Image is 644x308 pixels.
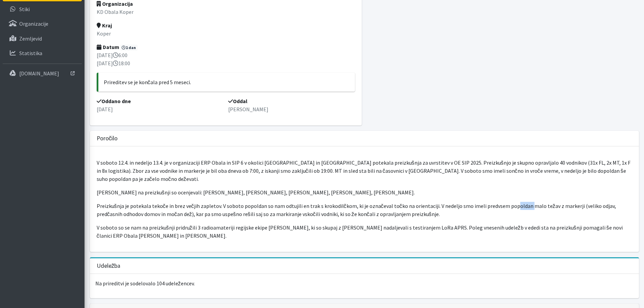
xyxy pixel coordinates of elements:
[97,135,118,142] h3: Poročilo
[97,22,112,29] strong: Kraj
[97,44,119,50] strong: Datum
[90,274,639,293] p: Na prireditvi je sodelovalo 104 udeležencev.
[3,2,82,16] a: Stiki
[228,98,247,104] strong: Oddal
[228,105,355,113] p: [PERSON_NAME]
[97,51,355,67] p: [DATE] 6:00 [DATE] 18:00
[3,17,82,30] a: Organizacije
[3,46,82,60] a: Statistika
[19,50,42,56] p: Statistika
[3,32,82,45] a: Zemljevid
[97,262,121,269] h3: Udeležba
[19,20,48,27] p: Organizacije
[97,0,133,7] strong: Organizacija
[97,159,632,183] p: V soboto 12.4. in nedeljo 13.4. je v organizaciji ERP Obala in SIP 6 v okolici [GEOGRAPHIC_DATA] ...
[3,67,82,80] a: [DOMAIN_NAME]
[97,202,632,218] p: Preizkušnja je potekala tekoče in brez večjih zapletov. V soboto popoldan so nam odtujili en trak...
[104,78,350,86] p: Prireditev se je končala pred 5 meseci.
[97,98,131,104] strong: Oddano dne
[120,45,138,51] span: 1 dan
[97,8,355,16] p: KD Obala Koper
[19,35,42,42] p: Zemljevid
[19,6,30,13] p: Stiki
[97,188,632,196] p: [PERSON_NAME] na preizkušnji so ocenjevali: [PERSON_NAME], [PERSON_NAME], [PERSON_NAME], [PERSON_...
[19,70,59,77] p: [DOMAIN_NAME]
[97,29,355,38] p: Koper
[97,105,223,113] p: [DATE]
[97,223,632,240] p: V soboto so se nam na preizkušnji pridružili 3 radioamateriji regijske ekipe [PERSON_NAME], ki so...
